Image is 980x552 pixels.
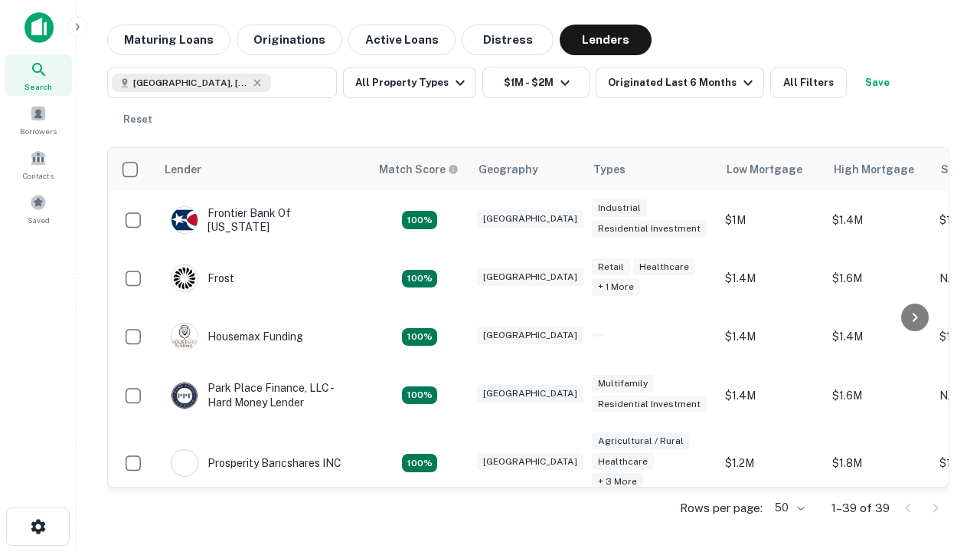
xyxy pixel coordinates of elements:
a: Borrowers [5,99,72,140]
div: Matching Properties: 7, hasApolloMatch: undefined [402,454,437,472]
div: Lender [165,160,201,179]
button: Originated Last 6 Months [596,67,764,98]
div: [GEOGRAPHIC_DATA] [477,210,583,228]
button: All Filters [770,67,847,98]
button: Distress [462,25,554,55]
button: Active Loans [348,25,456,55]
button: All Property Types [343,67,476,98]
td: $1.4M [717,307,825,366]
th: Types [584,148,717,191]
th: Capitalize uses an advanced AI algorithm to match your search with the best lender. The match sco... [370,148,469,191]
img: picture [171,265,198,291]
img: capitalize-icon.png [24,12,54,43]
td: $1.8M [825,425,932,502]
div: Matching Properties: 4, hasApolloMatch: undefined [402,211,437,229]
div: + 1 more [592,278,640,296]
img: picture [171,383,198,409]
div: Geography [479,160,538,179]
td: $1.4M [717,366,825,424]
div: Originated Last 6 Months [608,74,757,92]
div: [GEOGRAPHIC_DATA] [477,385,583,402]
span: Search [24,80,52,93]
div: High Mortgage [834,160,914,179]
div: Multifamily [592,375,654,393]
div: Frost [171,264,234,292]
button: Reset [113,104,162,135]
button: Maturing Loans [107,25,230,55]
img: picture [171,324,198,350]
div: Retail [592,258,630,276]
button: Originations [237,25,342,55]
span: Saved [28,214,50,226]
iframe: Chat Widget [903,429,980,503]
p: 1–39 of 39 [831,499,890,517]
div: Frontier Bank Of [US_STATE] [171,206,354,234]
th: High Mortgage [825,148,932,191]
img: picture [171,450,198,476]
div: Healthcare [633,258,695,276]
td: $1M [717,191,825,249]
img: picture [171,207,198,233]
div: + 3 more [592,473,643,491]
a: Search [5,54,72,96]
div: 50 [769,497,807,519]
a: Contacts [5,143,72,185]
div: Residential Investment [592,220,707,238]
button: $1M - $2M [482,67,590,98]
div: Capitalize uses an advanced AI algorithm to match your search with the best lender. The match sco... [379,161,459,178]
td: $1.6M [825,366,932,424]
td: $1.4M [825,191,932,249]
div: Residential Investment [592,396,707,413]
div: Matching Properties: 4, hasApolloMatch: undefined [402,328,437,347]
div: Industrial [592,199,647,217]
div: Matching Properties: 4, hasApolloMatch: undefined [402,270,437,288]
div: Healthcare [592,453,654,471]
div: Agricultural / Rural [592,432,690,450]
td: $1.4M [825,307,932,366]
h6: Match Score [379,161,456,178]
div: Housemax Funding [171,323,303,350]
div: Prosperity Bancshares INC [171,449,341,477]
div: [GEOGRAPHIC_DATA] [477,453,583,471]
th: Low Mortgage [717,148,825,191]
span: [GEOGRAPHIC_DATA], [GEOGRAPHIC_DATA], [GEOGRAPHIC_DATA] [133,76,248,90]
div: Matching Properties: 4, hasApolloMatch: undefined [402,386,437,405]
span: Contacts [23,169,54,182]
div: [GEOGRAPHIC_DATA] [477,327,583,344]
span: Borrowers [20,125,57,137]
a: Saved [5,188,72,229]
th: Lender [155,148,370,191]
div: Low Mortgage [727,160,802,179]
button: Lenders [560,25,652,55]
div: [GEOGRAPHIC_DATA] [477,268,583,286]
p: Rows per page: [680,499,763,517]
div: Types [593,160,626,179]
button: Save your search to get updates of matches that match your search criteria. [853,67,902,98]
td: $1.6M [825,249,932,307]
div: Park Place Finance, LLC - Hard Money Lender [171,381,354,409]
td: $1.4M [717,249,825,307]
th: Geography [469,148,584,191]
td: $1.2M [717,425,825,502]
